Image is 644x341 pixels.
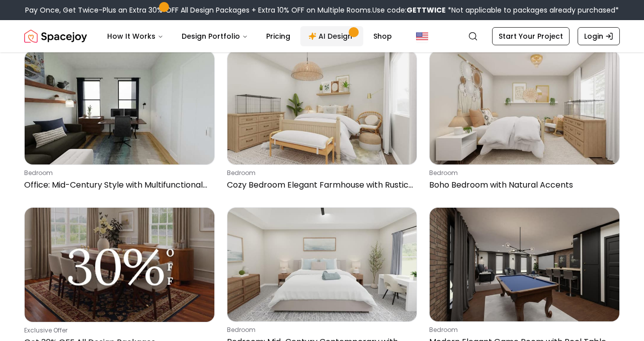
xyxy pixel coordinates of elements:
[25,5,619,15] div: Pay Once, Get Twice-Plus an Extra 30% OFF All Design Packages + Extra 10% OFF on Multiple Rooms.
[99,26,400,46] nav: Main
[227,179,414,191] p: Cozy Bedroom Elegant Farmhouse with Rustic Accents
[372,5,446,15] span: Use code:
[24,26,87,46] img: Spacejoy Logo
[24,169,211,177] p: bedroom
[429,169,616,177] p: bedroom
[429,326,616,334] p: bedroom
[174,26,256,46] button: Design Portfolio
[24,326,211,334] p: Exclusive Offer
[430,208,619,321] img: Modern Elegant Game Room with Pool Table
[429,50,620,195] a: Boho Bedroom with Natural AccentsbedroomBoho Bedroom with Natural Accents
[365,26,400,46] a: Shop
[300,26,363,46] a: AI Design
[24,20,620,52] nav: Global
[492,27,570,45] a: Start Your Project
[429,179,616,191] p: Boho Bedroom with Natural Accents
[578,27,620,45] a: Login
[25,208,214,322] img: Get 30% OFF All Design Packages
[258,26,298,46] a: Pricing
[24,179,211,191] p: Office: Mid-Century Style with Multifunctional Design
[446,5,619,15] span: *Not applicable to packages already purchased*
[416,30,428,42] img: United States
[24,26,87,46] a: Spacejoy
[227,326,414,334] p: bedroom
[99,26,172,46] button: How It Works
[407,5,446,15] b: GETTWICE
[227,169,414,177] p: bedroom
[430,51,619,164] img: Boho Bedroom with Natural Accents
[227,51,417,164] img: Cozy Bedroom Elegant Farmhouse with Rustic Accents
[227,208,417,321] img: Bedroom: Mid-Century Contemporary with Calm Vibes
[24,50,215,195] a: Office: Mid-Century Style with Multifunctional DesignbedroomOffice: Mid-Century Style with Multif...
[25,51,214,164] img: Office: Mid-Century Style with Multifunctional Design
[227,50,418,195] a: Cozy Bedroom Elegant Farmhouse with Rustic AccentsbedroomCozy Bedroom Elegant Farmhouse with Rust...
